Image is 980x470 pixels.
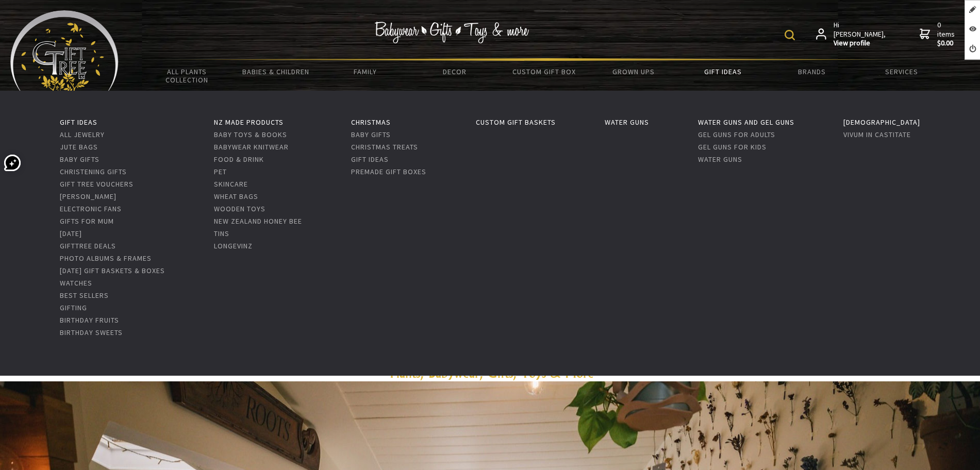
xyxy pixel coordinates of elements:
a: Baby Toys & Books [214,130,287,139]
span: Hi [PERSON_NAME], [834,21,887,48]
a: Custom Gift Baskets [476,117,556,127]
a: Watches [60,278,92,288]
a: NZ Made Products [214,117,284,127]
a: [DEMOGRAPHIC_DATA] [843,117,920,127]
a: Gifting [60,303,87,312]
a: Electronic Fans [60,204,122,213]
a: Christmas Treats [351,142,418,152]
a: Best Sellers [60,291,109,300]
span: 0 items [937,20,957,48]
a: Decor [410,61,499,82]
a: Services [857,61,946,82]
a: Skincare [214,179,248,189]
a: Wheat Bags [214,192,258,201]
img: Babyware - Gifts - Toys and more... [10,10,119,96]
a: Birthday Fruits [60,315,119,325]
a: Food & Drink [214,155,264,164]
a: Water Guns and Gel Guns [698,117,794,127]
a: All Plants Collection [142,61,231,91]
a: New Zealand Honey Bee [214,216,302,226]
img: product search [785,30,795,40]
a: [DATE] [60,229,82,238]
a: Gift Ideas [678,61,767,82]
a: Gift Ideas [351,155,389,164]
a: Christmas [351,117,391,127]
a: All Jewelry [60,130,105,139]
img: Babywear - Gifts - Toys & more [374,22,529,43]
a: Vivum in Castitate [843,130,911,139]
a: [PERSON_NAME] [60,192,117,201]
a: Birthday Sweets [60,328,123,337]
a: Grown Ups [589,61,678,82]
a: Christening Gifts [60,167,127,176]
a: 0 items$0.00 [920,21,957,48]
a: Gel Guns For Adults [698,130,775,139]
a: Custom Gift Box [500,61,589,82]
a: GiftTree Deals [60,241,116,250]
a: Wooden Toys [214,204,265,213]
a: Babies & Children [231,61,321,82]
a: Jute Bags [60,142,98,152]
a: Pet [214,167,227,176]
a: Tins [214,229,229,238]
a: Premade Gift Boxes [351,167,426,176]
a: Babywear Knitwear [214,142,289,152]
a: Brands [768,61,857,82]
a: Photo Albums & Frames [60,254,152,263]
a: Gift Tree Vouchers [60,179,134,189]
a: Gift Ideas [60,117,97,127]
a: [DATE] Gift Baskets & Boxes [60,266,165,275]
a: Family [321,61,410,82]
a: Hi [PERSON_NAME],View profile [816,21,887,48]
a: Water Guns [698,155,742,164]
a: Baby Gifts [60,155,99,164]
strong: $0.00 [937,39,957,48]
a: Gifts For Mum [60,216,114,226]
a: Baby Gifts [351,130,391,139]
a: LongeviNZ [214,241,253,250]
a: Water Guns [605,117,649,127]
a: Gel Guns For Kids [698,142,767,152]
strong: View profile [834,39,887,48]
